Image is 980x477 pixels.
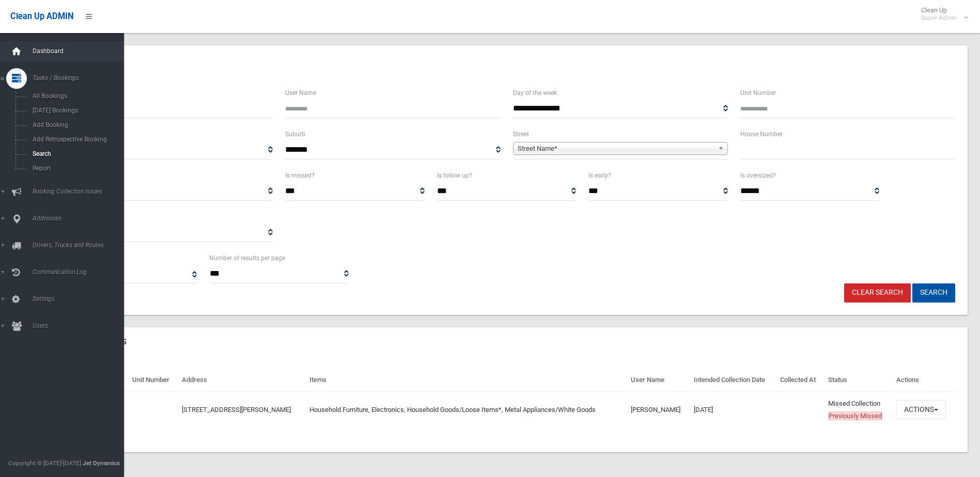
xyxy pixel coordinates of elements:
label: Is follow up? [437,170,472,181]
a: [STREET_ADDRESS][PERSON_NAME] [182,406,291,414]
strong: Jet Dynamics [83,459,120,467]
span: Drivers, Trucks and Routes [29,242,132,249]
a: Clear Search [844,283,911,303]
span: Street Name* [518,142,714,155]
span: Search [29,150,123,157]
label: Day of the week [513,87,557,99]
span: Add Retrospective Booking [29,136,123,143]
span: Report [29,165,123,172]
span: Addresses [29,215,132,222]
small: Super Admin [921,14,957,22]
span: Add Booking [29,121,123,129]
th: User Name [627,369,690,392]
label: Unit Number [740,87,776,99]
th: Address [178,369,305,392]
label: Is early? [588,170,611,181]
span: Settings [29,295,132,303]
span: Communication Log [29,268,132,276]
label: Suburb [285,129,305,140]
td: Household Furniture, Electronics, Household Goods/Loose Items*, Metal Appliances/White Goods [305,392,626,427]
th: Intended Collection Date [690,369,776,392]
th: Status [824,369,892,392]
span: Booking Collection Issues [29,188,132,195]
button: Actions [896,400,946,419]
label: House Number [740,129,783,140]
span: Users [29,322,132,329]
td: [PERSON_NAME] [627,392,690,427]
span: Previously Missed [828,411,882,420]
td: [DATE] [690,392,776,427]
span: Tasks / Bookings [29,74,132,82]
label: Is missed? [285,170,315,181]
label: Is oversized? [740,170,776,181]
label: Street [513,129,529,140]
span: Copyright © [DATE]-[DATE] [8,459,81,467]
button: Search [912,283,955,303]
span: Clean Up ADMIN [10,11,73,21]
span: [DATE] Bookings [29,107,123,114]
span: All Bookings [29,92,123,100]
th: Unit Number [128,369,178,392]
label: Number of results per page [209,252,285,264]
th: Actions [892,369,955,392]
th: Items [305,369,626,392]
td: Missed Collection [824,392,892,427]
span: Clean Up [916,6,967,22]
th: Collected At [776,369,824,392]
label: User Name [285,87,316,99]
span: Dashboard [29,47,132,55]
